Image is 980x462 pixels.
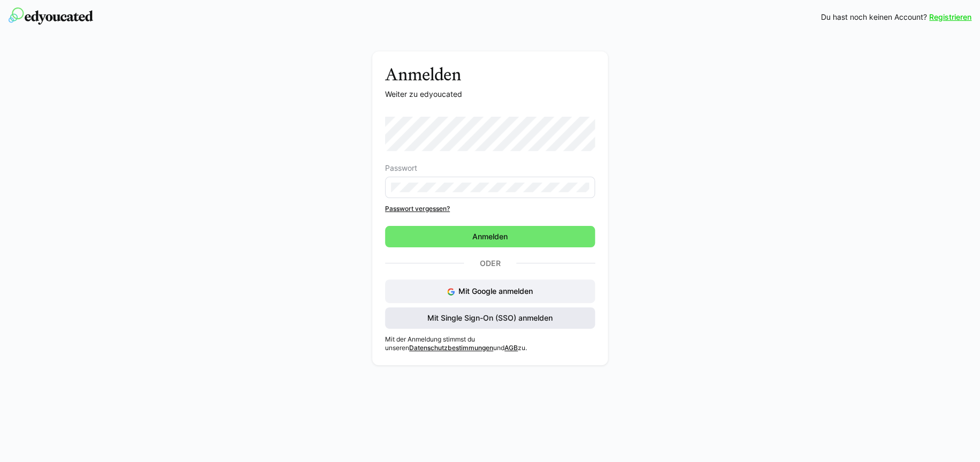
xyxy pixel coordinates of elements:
span: Anmelden [471,231,509,242]
a: Datenschutzbestimmungen [409,344,493,352]
a: AGB [504,344,518,352]
p: Mit der Anmeldung stimmst du unseren und zu. [385,335,595,352]
p: Oder [464,256,516,271]
a: Passwort vergessen? [385,205,595,213]
span: Du hast noch keinen Account? [821,12,927,22]
img: edyoucated [9,7,93,25]
button: Anmelden [385,226,595,247]
h3: Anmelden [385,64,595,85]
p: Weiter zu edyoucated [385,89,595,100]
span: Passwort [385,164,417,172]
a: Registrieren [929,12,971,22]
span: Mit Google anmelden [458,286,533,296]
button: Mit Google anmelden [385,279,595,303]
span: Mit Single Sign-On (SSO) anmelden [426,313,554,323]
button: Mit Single Sign-On (SSO) anmelden [385,307,595,329]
